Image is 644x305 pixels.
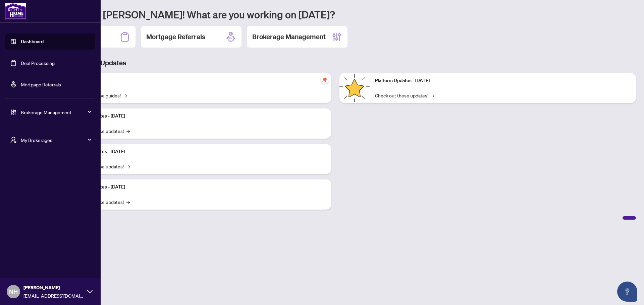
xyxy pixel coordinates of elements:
[70,148,326,155] p: Platform Updates - [DATE]
[126,127,130,135] span: →
[70,112,326,120] p: Platform Updates - [DATE]
[23,284,84,291] span: [PERSON_NAME]
[23,292,84,299] span: [EMAIL_ADDRESS][DOMAIN_NAME]
[252,32,326,42] h2: Brokerage Management
[123,92,127,99] span: →
[126,198,130,206] span: →
[21,81,61,87] a: Mortgage Referrals
[21,136,91,144] span: My Brokerages
[35,8,636,21] h1: Welcome back [PERSON_NAME]! What are you working on [DATE]?
[617,282,637,302] button: Open asap
[9,287,18,296] span: NH
[431,92,434,99] span: →
[321,76,329,84] span: pushpin
[35,58,636,68] h3: Brokerage & Industry Updates
[375,77,631,84] p: Platform Updates - [DATE]
[375,92,434,99] a: Check out these updates!→
[339,73,370,103] img: Platform Updates - June 23, 2025
[126,163,130,170] span: →
[21,60,55,66] a: Deal Processing
[21,108,91,116] span: Brokerage Management
[21,39,44,45] a: Dashboard
[5,3,26,19] img: logo
[70,77,326,84] p: Self-Help
[10,137,17,143] span: user-switch
[146,32,205,42] h2: Mortgage Referrals
[70,183,326,191] p: Platform Updates - [DATE]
